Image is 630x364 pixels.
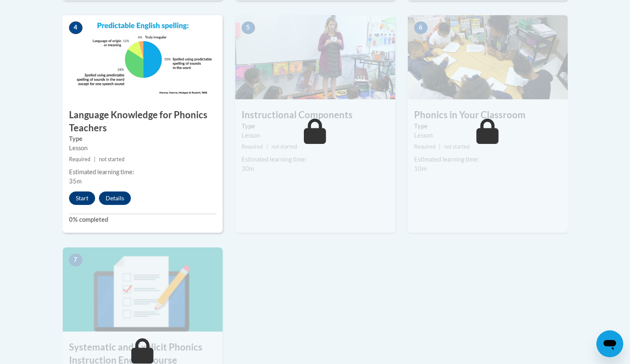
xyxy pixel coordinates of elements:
h3: Instructional Components [235,109,395,122]
iframe: Button to launch messaging window [596,330,623,357]
div: Lesson [414,131,561,140]
span: | [439,143,441,150]
span: 30m [242,165,254,172]
span: 5 [242,21,255,34]
span: Required [242,143,263,150]
span: | [266,143,268,150]
label: 0% completed [69,215,216,224]
div: Lesson [69,143,216,153]
button: Start [69,191,95,205]
span: Required [414,143,436,150]
span: 10m [414,165,427,172]
span: Required [69,156,90,162]
span: 7 [69,254,82,266]
span: not started [271,143,297,150]
div: Estimated learning time: [69,167,216,177]
span: | [94,156,96,162]
label: Type [242,122,389,131]
img: Course Image [63,15,223,99]
button: Details [99,191,131,205]
span: not started [99,156,125,162]
div: Estimated learning time: [414,155,561,164]
span: 6 [414,21,428,34]
img: Course Image [235,15,395,99]
div: Estimated learning time: [242,155,389,164]
img: Course Image [408,15,568,99]
label: Type [69,134,216,143]
div: Lesson [242,131,389,140]
h3: Language Knowledge for Phonics Teachers [63,109,223,135]
img: Course Image [63,247,223,332]
span: 4 [69,21,82,34]
span: 35m [69,178,82,185]
label: Type [414,122,561,131]
span: not started [444,143,470,150]
h3: Phonics in Your Classroom [408,109,568,122]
